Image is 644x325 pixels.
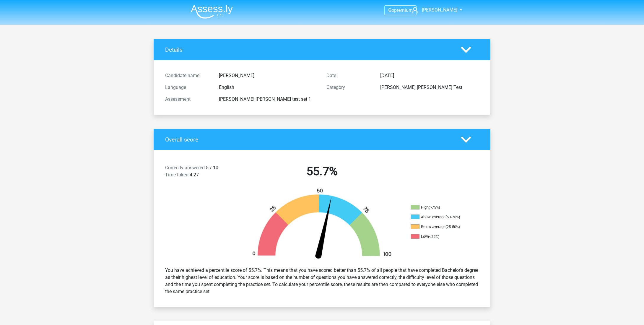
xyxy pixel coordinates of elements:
div: Candidate name [161,72,214,79]
li: High [411,205,470,210]
a: Gopremium [385,6,416,14]
h2: 55.7% [246,164,398,178]
div: Category [322,84,376,91]
a: [PERSON_NAME] [409,6,458,14]
div: (50-75%) [445,215,460,219]
div: [PERSON_NAME] [PERSON_NAME] Test [376,84,483,91]
li: Low [411,234,470,239]
span: Go [388,7,394,13]
div: 5 / 10 4:27 [161,164,241,181]
span: Correctly answered: [165,165,206,170]
div: [PERSON_NAME] [214,72,322,79]
div: Assessment [161,96,214,103]
div: [DATE] [376,72,483,79]
div: English [214,84,322,91]
div: (<25%) [428,234,439,239]
div: Date [322,72,376,79]
div: (25-50%) [445,225,460,229]
h4: Overall score [165,136,452,143]
h4: Details [165,46,452,53]
li: Above average [411,214,470,220]
span: [PERSON_NAME] [422,7,457,13]
img: 56.010cbdbea2f7.png [242,188,402,262]
span: Time taken: [165,172,190,178]
span: premium [394,7,413,13]
img: Assessly [191,5,233,19]
div: [PERSON_NAME] [PERSON_NAME] test set 1 [214,96,322,103]
div: You have achieved a percentile score of 55.7%. This means that you have scored better than 55.7% ... [161,264,483,298]
div: Language [161,84,214,91]
li: Below average [411,224,470,230]
div: (>75%) [429,205,440,209]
